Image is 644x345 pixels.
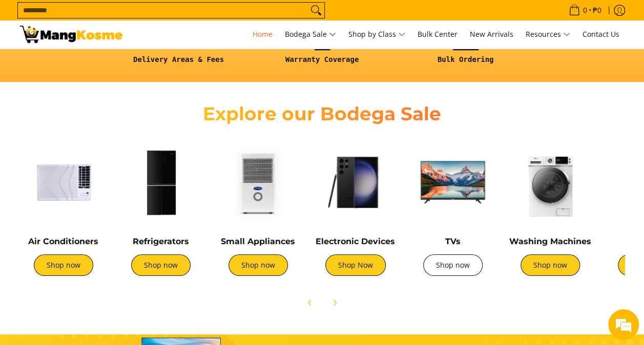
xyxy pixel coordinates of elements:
[133,20,625,48] nav: Main Menu
[470,29,513,39] span: New Arrivals
[445,236,461,246] a: TVs
[591,7,603,14] span: ₱0
[253,29,273,39] span: Home
[215,139,302,226] img: Small Appliances
[316,236,395,246] a: Electronic Devices
[343,20,410,48] a: Shop by Class
[566,5,605,16] span: •
[117,139,204,226] img: Refrigerators
[583,29,619,39] span: Contact Us
[526,28,570,41] span: Resources
[133,236,189,246] a: Refrigerators
[20,26,122,43] img: Mang Kosme: Your Home Appliances Warehouse Sale Partner!
[577,20,625,48] a: Contact Us
[285,28,336,41] span: Bodega Sale
[280,20,341,48] a: Bodega Sale
[521,254,580,276] a: Shop now
[509,236,591,246] a: Washing Machines
[423,254,483,276] a: Shop now
[312,139,399,226] img: Electronic Devices
[348,28,405,41] span: Shop by Class
[409,139,496,226] img: TVs
[325,254,386,276] a: Shop Now
[221,236,295,246] a: Small Appliances
[299,291,321,314] button: Previous
[412,20,463,48] a: Bulk Center
[174,102,471,125] h2: Explore our Bodega Sale
[228,254,288,276] a: Shop now
[521,20,575,48] a: Resources
[507,139,594,226] img: Washing Machines
[465,20,518,48] a: New Arrivals
[131,254,191,276] a: Shop now
[308,3,324,18] button: Search
[581,7,589,14] span: 0
[418,29,458,39] span: Bulk Center
[20,139,107,226] img: Air Conditioners
[247,20,278,48] a: Home
[34,254,93,276] a: Shop now
[28,236,98,246] a: Air Conditioners
[323,291,346,314] button: Next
